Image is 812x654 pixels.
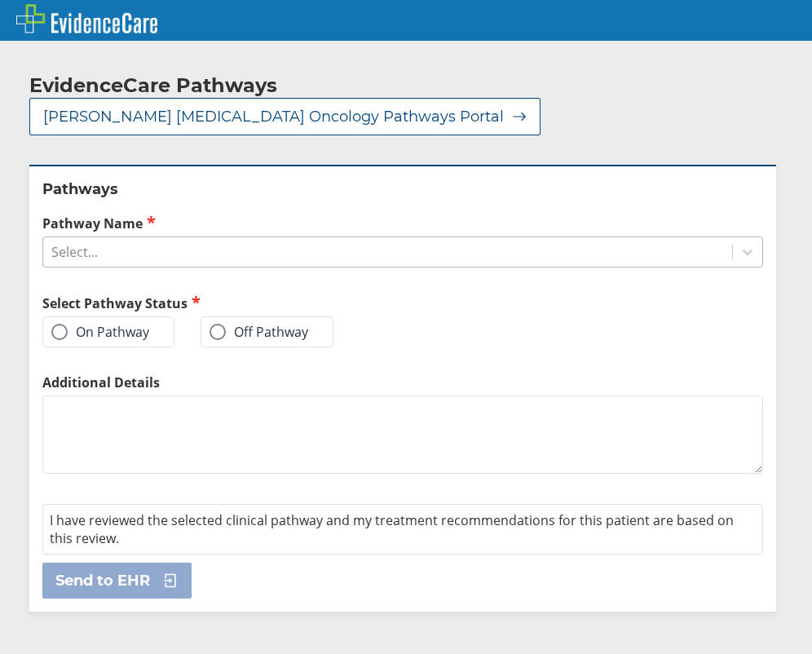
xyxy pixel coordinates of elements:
[29,73,277,98] h2: EvidenceCare Pathways
[43,107,504,126] span: [PERSON_NAME] [MEDICAL_DATA] Oncology Pathways Portal
[51,243,98,261] div: Select...
[29,98,541,135] button: [PERSON_NAME] [MEDICAL_DATA] Oncology Pathways Portal
[42,294,396,312] h2: Select Pathway Status
[42,373,763,391] label: Additional Details
[210,324,308,340] label: Off Pathway
[51,324,149,340] label: On Pathway
[16,4,157,33] img: EvidenceCare
[42,179,763,199] h2: Pathways
[42,563,192,599] button: Send to EHR
[42,214,763,232] label: Pathway Name
[55,571,150,590] span: Send to EHR
[50,511,734,547] span: I have reviewed the selected clinical pathway and my treatment recommendations for this patient a...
